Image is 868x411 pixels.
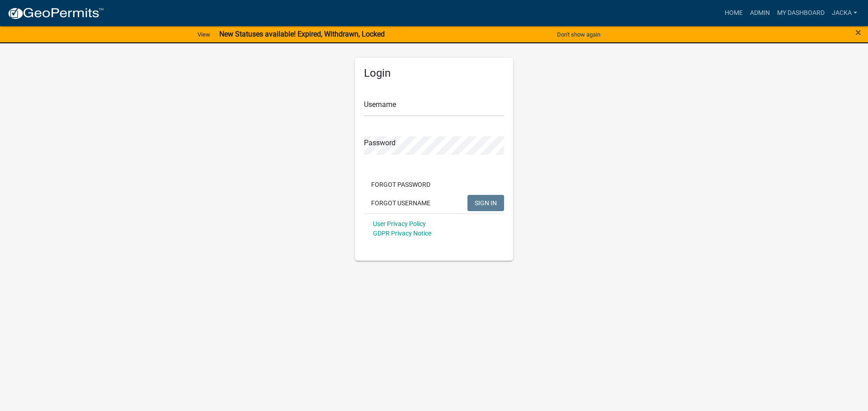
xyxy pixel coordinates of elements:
button: Forgot Password [364,176,438,193]
span: SIGN IN [475,199,497,206]
strong: New Statuses available! Expired, Withdrawn, Locked [219,30,385,38]
button: SIGN IN [467,195,504,211]
a: jacka [828,5,861,22]
a: Home [721,5,746,22]
span: × [855,26,861,39]
a: View [194,27,214,42]
button: Forgot Username [364,195,438,211]
h5: Login [364,67,504,80]
button: Close [855,27,861,38]
a: GDPR Privacy Notice [373,230,431,237]
a: My Dashboard [774,5,828,22]
button: Don't show again [553,27,604,42]
a: User Privacy Policy [373,220,426,227]
a: Admin [746,5,774,22]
